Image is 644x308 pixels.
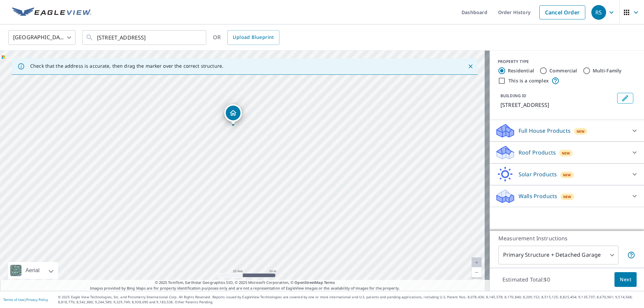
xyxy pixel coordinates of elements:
[519,148,556,157] p: Roof Products
[563,194,572,199] span: New
[324,280,335,285] a: Terms
[3,298,48,302] p: |
[472,267,482,278] a: Current Level 20, Zoom Out
[213,30,279,45] div: OR
[224,104,242,125] div: Dropped pin, building 1, Residential property, 12510 Moe Lar Ln SE Tenino, WA 98589
[508,77,549,84] label: This is a complex
[591,5,606,20] div: RS
[3,297,24,302] a: Terms of Use
[495,123,639,139] div: Full House ProductsNew
[539,5,585,19] a: Cancel Order
[495,144,639,161] div: Roof ProductsNew
[549,67,577,74] label: Commercial
[233,33,274,42] span: Upload Blueprint
[620,275,631,284] span: Next
[563,172,571,178] span: New
[8,262,58,279] div: Aerial
[495,166,639,182] div: Solar ProductsNew
[577,129,585,134] span: New
[508,67,534,74] label: Residential
[617,93,633,104] button: Edit building 1
[97,28,193,47] input: Search by address or latitude-longitude
[497,272,555,287] p: Estimated Total: $0
[466,62,475,71] button: Close
[294,280,323,285] a: OpenStreetMap
[30,63,223,69] p: Check that the address is accurate, then drag the marker over the correct structure.
[26,297,48,302] a: Privacy Policy
[519,170,557,178] p: Solar Products
[593,67,622,74] label: Multi-Family
[8,28,75,47] div: [GEOGRAPHIC_DATA]
[614,272,637,287] button: Next
[498,59,636,65] div: PROPERTY TYPE
[498,234,635,242] p: Measurement Instructions
[227,30,279,45] a: Upload Blueprint
[519,192,557,200] p: Walls Products
[12,7,91,17] img: EV Logo
[500,101,614,109] p: [STREET_ADDRESS]
[23,262,42,279] div: Aerial
[627,251,635,259] span: Your report will include the primary structure and a detached garage if one exists.
[500,93,526,99] p: BUILDING ID
[495,188,639,204] div: Walls ProductsNew
[472,257,482,267] a: Current Level 20, Zoom In Disabled
[498,246,619,264] div: Primary Structure + Detached Garage
[58,295,641,305] p: © 2025 Eagle View Technologies, Inc. and Pictometry International Corp. All Rights Reserved. Repo...
[562,150,570,156] span: New
[519,127,571,135] p: Full House Products
[155,280,335,286] span: © 2025 TomTom, Earthstar Geographics SIO, © 2025 Microsoft Corporation, ©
